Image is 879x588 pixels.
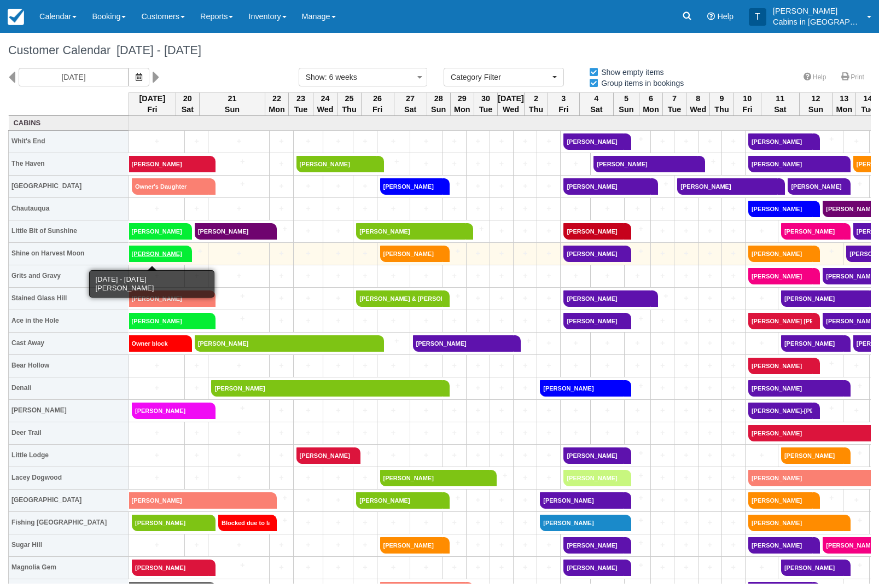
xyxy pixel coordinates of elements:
a: + [443,380,463,392]
a: + [701,136,719,147]
a: + [540,248,557,259]
a: + [211,427,266,439]
a: + [469,248,487,259]
a: + [413,315,440,327]
a: + [493,248,510,259]
a: + [563,405,587,416]
a: + [469,270,487,282]
a: + [654,203,671,214]
a: + [748,225,775,237]
a: [PERSON_NAME] [195,335,377,352]
a: [PERSON_NAME] [748,156,843,172]
a: + [516,225,534,237]
a: + [413,270,440,282]
a: + [677,315,695,327]
a: [PERSON_NAME] [781,223,843,240]
p: [PERSON_NAME] [773,5,860,16]
a: + [725,382,742,394]
a: + [725,293,742,304]
a: + [272,427,290,439]
a: + [132,427,182,439]
a: + [356,315,374,327]
a: + [296,360,321,371]
a: + [748,337,775,349]
a: + [540,293,557,304]
a: + [446,136,463,147]
a: + [132,203,182,214]
a: [PERSON_NAME] [748,358,813,374]
a: + [813,133,840,145]
a: + [651,178,672,190]
a: [PERSON_NAME] [129,290,208,307]
a: + [493,270,510,282]
a: + [627,337,648,349]
a: + [493,136,510,147]
a: + [540,270,557,282]
a: [PERSON_NAME] [677,178,778,195]
a: + [272,360,290,371]
a: + [593,405,621,416]
a: + [208,290,266,302]
a: [PERSON_NAME] [788,178,843,195]
a: + [701,293,719,304]
a: + [208,403,266,414]
a: + [843,178,866,190]
a: + [540,315,557,327]
a: [PERSON_NAME] & [PERSON_NAME] [356,290,443,307]
a: + [446,427,463,439]
a: [PERSON_NAME] [129,156,208,172]
a: + [208,313,266,324]
a: + [469,360,487,371]
a: + [272,248,290,259]
a: + [326,136,350,147]
span: Show empty items [589,68,672,75]
a: + [469,382,487,394]
a: + [654,427,671,439]
a: + [188,136,205,147]
a: + [563,360,587,371]
a: + [725,337,742,349]
a: + [296,136,321,147]
a: + [469,293,487,304]
a: + [377,156,406,167]
a: + [627,270,648,282]
a: + [725,225,742,237]
a: + [208,156,266,167]
a: + [540,427,557,439]
a: [PERSON_NAME] [748,268,813,284]
a: + [356,203,374,214]
a: + [514,335,534,347]
a: + [654,248,671,259]
a: + [677,270,695,282]
a: + [677,427,695,439]
a: + [270,223,290,235]
a: + [132,136,182,147]
a: + [701,315,719,327]
a: [PERSON_NAME] [823,201,869,217]
p: Cabins in [GEOGRAPHIC_DATA] [773,16,860,27]
a: + [446,158,463,170]
a: + [624,380,648,392]
a: + [677,382,695,394]
a: [PERSON_NAME] [563,178,650,195]
a: + [516,315,534,327]
a: + [211,136,266,147]
a: + [701,427,719,439]
a: [PERSON_NAME] [129,313,208,329]
a: + [654,136,671,147]
a: + [540,337,557,349]
label: Show empty items [589,64,671,80]
a: + [725,248,742,259]
a: [PERSON_NAME] [563,290,650,307]
a: [PERSON_NAME] [563,246,624,262]
a: + [654,315,671,327]
a: + [326,405,350,416]
a: + [296,293,321,304]
a: + [413,136,440,147]
a: + [296,203,321,214]
a: [PERSON_NAME] [748,246,813,262]
a: + [380,136,407,147]
a: + [540,203,557,214]
a: + [516,360,534,371]
span: : 6 weeks [325,73,357,81]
